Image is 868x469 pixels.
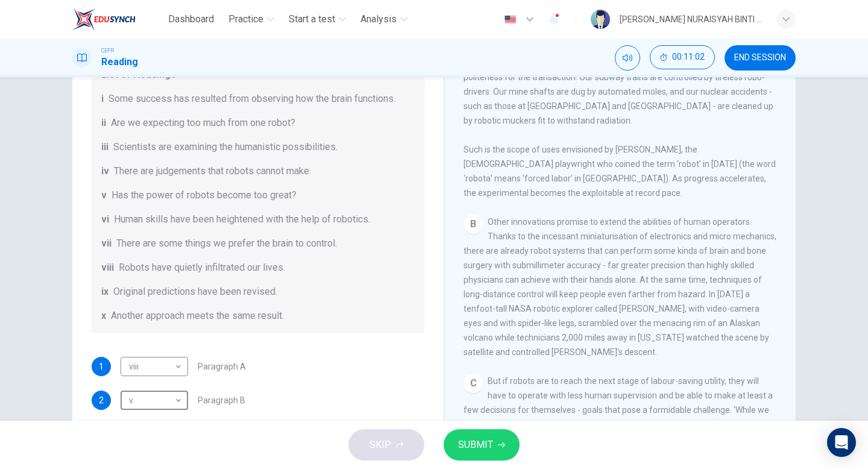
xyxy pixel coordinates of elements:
span: 00:11:02 [672,52,705,62]
span: Dashboard [168,12,214,27]
span: iv [101,164,109,178]
span: There are judgements that robots cannot make. [114,164,311,178]
button: 00:11:02 [650,45,715,69]
span: Robots have quietly infiltrated our lives. [119,260,285,275]
div: Hide [650,45,715,71]
button: Analysis [356,8,412,30]
span: ii [101,116,106,130]
span: 2 [99,396,104,404]
span: Human skills have been heightened with the help of robotics. [114,212,370,227]
button: Start a test [284,8,351,30]
img: en [503,15,518,24]
span: END SESSION [734,53,786,63]
div: v [121,383,184,418]
div: Mute [615,45,640,71]
img: EduSynch logo [72,7,136,31]
span: x [101,309,106,323]
span: Other innovations promise to extend the abilities of human operators. Thanks to the incessant min... [464,217,776,357]
div: viii [121,350,184,384]
a: EduSynch logo [72,7,163,31]
button: Practice [224,8,279,30]
span: vii [101,236,112,251]
span: Paragraph B [198,396,245,404]
span: CEFR [101,46,114,55]
span: Some success has resulted from observing how the brain functions. [108,92,395,106]
div: Open Intercom Messenger [827,428,856,457]
span: ix [101,285,108,299]
h1: Reading [101,55,138,69]
span: viii [101,260,114,275]
span: Practice [228,12,263,27]
span: Analysis [360,12,397,27]
span: v [101,188,107,203]
span: Original predictions have been revised. [113,285,277,299]
span: Paragraph A [198,362,246,371]
span: The modern world is increasingly populated by quasiintelligent gizmos whose presence we barely no... [464,14,776,198]
button: END SESSION [725,45,796,71]
span: iii [101,140,108,154]
img: Profile picture [591,10,610,29]
span: 1 [99,362,104,371]
span: Are we expecting too much from one robot? [111,116,295,130]
span: vi [101,212,109,227]
button: Dashboard [163,8,219,30]
div: B [464,215,483,234]
div: C [464,374,483,393]
span: Start a test [289,12,335,27]
span: Scientists are examining the humanistic possibilities. [113,140,338,154]
span: There are some things we prefer the brain to control. [116,236,337,251]
span: i [101,92,104,106]
button: SUBMIT [444,429,520,461]
span: Has the power of robots become too great? [112,188,297,203]
span: Another approach meets the same result. [111,309,284,323]
div: [PERSON_NAME] NURAISYAH BINTI [PERSON_NAME] [620,12,762,27]
span: SUBMIT [458,436,493,453]
div: iv [121,417,184,452]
